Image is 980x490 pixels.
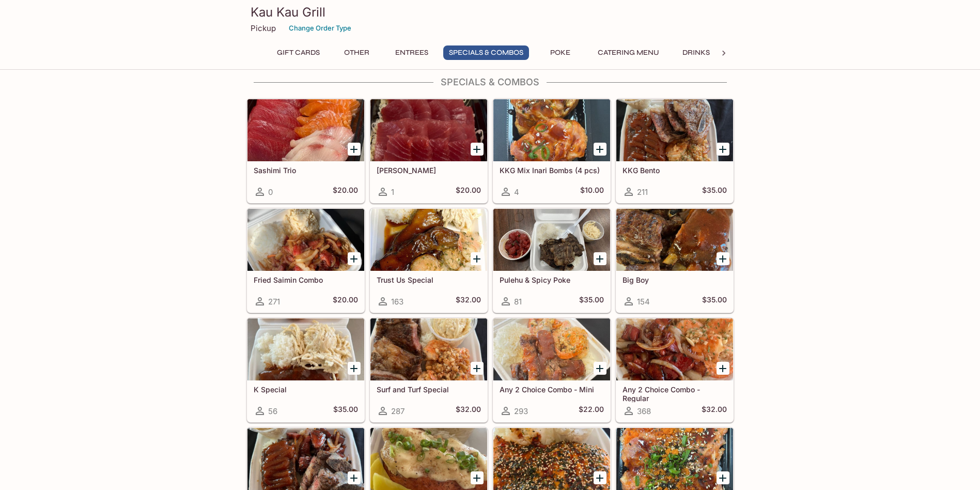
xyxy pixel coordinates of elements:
[537,45,584,60] button: Poke
[616,209,733,271] div: Big Boy
[456,186,481,198] h5: $20.00
[592,45,665,60] button: Catering Menu
[616,99,734,203] a: KKG Bento211$35.00
[333,186,358,198] h5: $20.00
[456,405,481,417] h5: $32.00
[370,99,488,203] a: [PERSON_NAME]1$20.00
[616,99,733,161] div: KKG Bento
[456,295,481,308] h5: $32.00
[493,318,611,422] a: Any 2 Choice Combo - Mini293$22.00
[594,362,606,375] button: Add Any 2 Choice Combo - Mini
[702,405,727,417] h5: $32.00
[493,99,610,161] div: KKG Mix Inari Bombs (4 pcs)
[493,208,611,313] a: Pulehu & Spicy Poke81$35.00
[247,428,364,490] div: Lunch Box
[500,166,604,175] h5: KKG Mix Inari Bombs (4 pcs)
[471,143,484,156] button: Add Ahi Sashimi
[348,362,361,375] button: Add K Special
[370,428,487,490] div: Ora King Salmon with Aburi Garlic Mayo
[594,471,606,484] button: Add Dynamite Furikake Salmon
[333,295,358,308] h5: $20.00
[623,385,727,402] h5: Any 2 Choice Combo - Regular
[391,187,394,197] span: 1
[717,252,729,265] button: Add Big Boy
[271,45,325,60] button: Gift Cards
[471,362,484,375] button: Add Surf and Turf Special
[493,209,610,271] div: Pulehu & Spicy Poke
[251,4,730,20] h3: Kau Kau Grill
[500,385,604,394] h5: Any 2 Choice Combo - Mini
[673,45,720,60] button: Drinks
[348,471,361,484] button: Add Lunch Box
[370,209,487,271] div: Trust Us Special
[247,99,364,161] div: Sashimi Trio
[247,208,365,313] a: Fried Saimin Combo271$20.00
[377,275,481,284] h5: Trust Us Special
[623,275,727,284] h5: Big Boy
[246,76,734,88] h4: Specials & Combos
[348,252,361,265] button: Add Fried Saimin Combo
[616,318,733,380] div: Any 2 Choice Combo - Regular
[377,385,481,394] h5: Surf and Turf Special
[637,406,651,416] span: 368
[616,428,733,490] div: Spicy Bento w/ Sushi Rice & Nori
[717,362,729,375] button: Add Any 2 Choice Combo - Regular
[370,318,487,380] div: Surf and Turf Special
[514,187,519,197] span: 4
[702,186,727,198] h5: $35.00
[493,428,610,490] div: Dynamite Furikake Salmon
[637,187,648,197] span: 211
[391,297,403,307] span: 163
[616,208,734,313] a: Big Boy154$35.00
[254,385,358,394] h5: K Special
[247,209,364,271] div: Fried Saimin Combo
[254,275,358,284] h5: Fried Saimin Combo
[370,99,487,161] div: Ahi Sashimi
[284,20,356,36] button: Change Order Type
[333,405,358,417] h5: $35.00
[594,143,606,156] button: Add KKG Mix Inari Bombs (4 pcs)
[616,318,734,422] a: Any 2 Choice Combo - Regular368$32.00
[579,295,604,308] h5: $35.00
[471,471,484,484] button: Add Ora King Salmon with Aburi Garlic Mayo
[500,275,604,284] h5: Pulehu & Spicy Poke
[268,187,273,197] span: 0
[254,166,358,175] h5: Sashimi Trio
[493,99,611,203] a: KKG Mix Inari Bombs (4 pcs)4$10.00
[348,143,361,156] button: Add Sashimi Trio
[514,297,522,307] span: 81
[247,318,365,422] a: K Special56$35.00
[579,405,604,417] h5: $22.00
[388,45,435,60] button: Entrees
[370,318,488,422] a: Surf and Turf Special287$32.00
[391,406,405,416] span: 287
[443,45,529,60] button: Specials & Combos
[637,297,650,307] span: 154
[580,186,604,198] h5: $10.00
[514,406,528,416] span: 293
[251,23,276,33] p: Pickup
[247,318,364,380] div: K Special
[370,208,488,313] a: Trust Us Special163$32.00
[471,252,484,265] button: Add Trust Us Special
[702,295,727,308] h5: $35.00
[377,166,481,175] h5: [PERSON_NAME]
[623,166,727,175] h5: KKG Bento
[594,252,606,265] button: Add Pulehu & Spicy Poke
[717,143,729,156] button: Add KKG Bento
[493,318,610,380] div: Any 2 Choice Combo - Mini
[717,471,729,484] button: Add Spicy Bento w/ Sushi Rice & Nori
[247,99,365,203] a: Sashimi Trio0$20.00
[334,45,380,60] button: Other
[268,297,280,307] span: 271
[268,406,277,416] span: 56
